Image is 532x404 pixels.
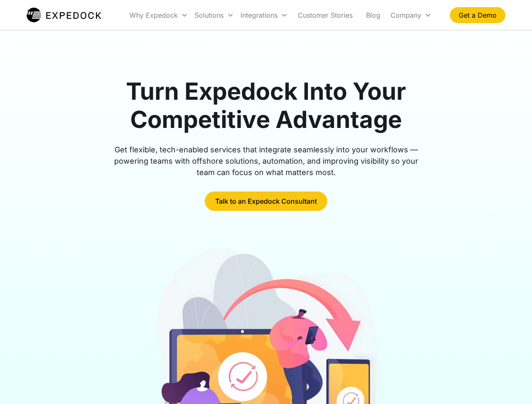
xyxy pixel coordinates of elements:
[390,11,421,19] div: Company
[291,1,359,29] a: Customer Stories
[104,144,428,178] div: Get flexible, tech-enabled services that integrate seamlessly into your workflows — powering team...
[27,7,101,24] img: Expedock Logo
[241,11,278,19] div: Integrations
[126,1,191,29] div: Why Expedock
[387,1,435,29] div: Company
[237,1,291,29] div: Integrations
[195,11,224,19] div: Solutions
[205,191,327,211] a: Talk to an Expedock Consultant
[129,11,178,19] div: Why Expedock
[104,77,428,134] h1: Turn Expedock Into Your Competitive Advantage
[359,1,387,29] a: Blog
[450,7,505,23] a: Get a Demo
[191,1,237,29] div: Solutions
[27,7,101,24] a: home
[490,364,532,404] iframe: Chat Widget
